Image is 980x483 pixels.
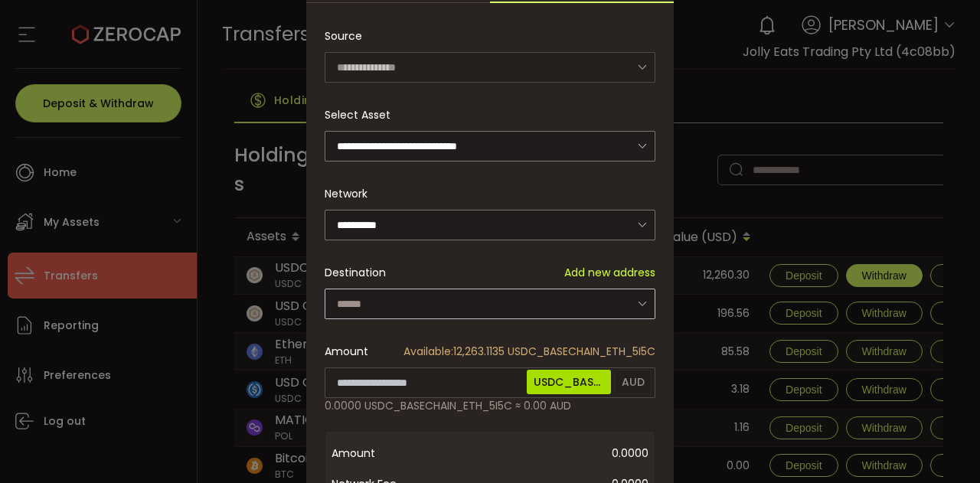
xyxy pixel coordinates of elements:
span: 0.0000 [454,438,648,468]
span: Destination [325,265,386,280]
iframe: Chat Widget [903,410,980,483]
span: AUD [615,370,652,394]
span: Amount [332,438,454,468]
span: Available: [403,344,453,359]
label: Network [325,186,377,201]
span: 0.0000 USDC_BASECHAIN_ETH_5I5C ≈ 0.00 AUD [325,398,571,414]
span: 12,263.1135 USDC_BASECHAIN_ETH_5I5C [403,344,655,360]
span: USDC_BASECHAIN_ETH_5I5C [527,370,611,394]
label: Select Asset [325,107,400,122]
span: Amount [325,344,368,360]
span: Source [325,21,362,51]
span: Add new address [564,265,655,281]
